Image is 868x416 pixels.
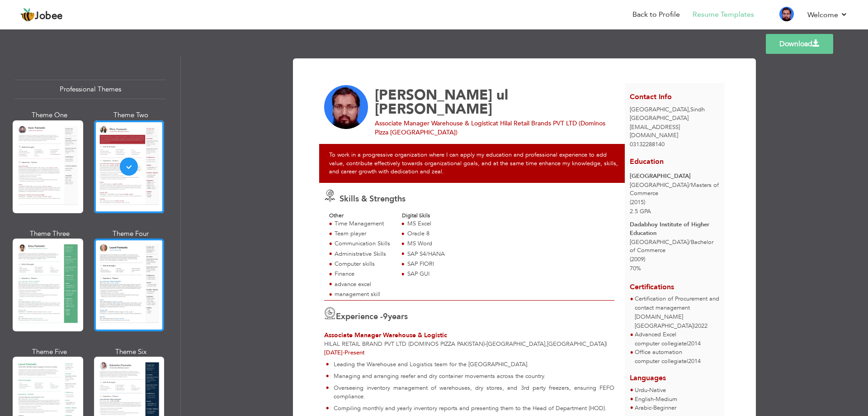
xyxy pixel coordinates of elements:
p: [DOMAIN_NAME] [GEOGRAPHIC_DATA] 2022 [635,313,720,331]
div: MS Word [407,239,464,248]
div: management skill [335,290,392,299]
div: Sindh [625,105,725,122]
span: Advanced Excel [635,330,676,339]
span: Education [630,157,664,167]
label: years [383,311,408,323]
span: ul [PERSON_NAME] [375,86,508,119]
span: Skills & Strengths [340,193,406,205]
span: Experience - [336,311,383,322]
span: Contact Info [630,92,672,102]
span: [GEOGRAPHIC_DATA] Bachelor of Commerce [630,238,713,255]
span: 2.5 GPA [630,207,651,215]
span: Certification of Procurement and contact management [635,295,719,312]
span: | [606,340,607,348]
div: Oracle 8 [407,230,464,238]
div: Communication Skills [335,239,392,248]
div: SAP S4/HANA [407,250,464,258]
span: [EMAIL_ADDRESS][DOMAIN_NAME] [630,123,680,140]
span: Arabic [635,404,651,412]
a: Resume Templates [693,10,754,20]
span: Office automation [635,348,682,356]
span: - [485,340,486,348]
div: [GEOGRAPHIC_DATA] [630,172,720,181]
span: Hilal retail Brand Pvt Ltd (Dominos pizza Pakistan) [324,340,485,348]
div: Theme Six [96,347,166,357]
span: Associate Manager Warehouse & Logistic [324,331,447,339]
div: Digital Skils [402,212,464,220]
span: [GEOGRAPHIC_DATA] [630,105,689,114]
div: Theme Five [14,347,85,357]
span: (2009) [630,255,645,263]
span: - [654,395,656,403]
span: / [689,181,691,189]
span: 70% [630,264,641,273]
a: Jobee [20,8,63,22]
div: Theme One [14,110,85,120]
p: Managing and arranging reefer and dry container movements across the country. [334,372,615,381]
div: Other [329,212,392,220]
span: [GEOGRAPHIC_DATA] [630,114,689,122]
span: | [693,322,695,330]
span: (2015) [630,198,645,206]
div: Theme Two [96,110,166,120]
div: Theme Three [14,229,85,239]
span: 9 [383,311,388,322]
div: Theme Four [96,229,166,239]
div: Professional Themes [14,80,166,99]
span: - [343,349,344,357]
div: Finance [335,270,392,278]
span: [GEOGRAPHIC_DATA] Masters of Commerce [630,181,719,198]
span: / [689,238,691,246]
p: Compiling monthly and yearly inventory reports and presenting them to the Head of Department (HOD). [334,404,615,413]
div: Administrative Skills [335,250,392,258]
div: To work in a progressive organization where I can apply my education and professional experience ... [319,144,630,183]
p: computer collegiate 2014 [635,357,701,366]
img: jobee.io [20,8,35,22]
p: Leading the Warehouse and Logistics team for the [GEOGRAPHIC_DATA]. [334,360,615,369]
span: [PERSON_NAME] [375,86,492,105]
p: computer collegiate 2014 [635,339,701,349]
div: MS Excel [407,220,464,228]
span: [GEOGRAPHIC_DATA] [547,340,606,348]
span: [DATE] [324,349,344,357]
span: at Hilal Retail Brands PVT LTD (Dominos Pizza [GEOGRAPHIC_DATA]) [375,119,605,137]
div: advance excel [335,280,392,289]
div: Dadabhoy Institute of Higher Education [630,220,720,237]
span: , [689,105,690,114]
span: Present [324,349,365,357]
div: Computer skills [335,260,392,268]
p: Overseeing inventory management of warehouses, dry stores, and 3rd party freezers, ensuring FEFO ... [334,384,615,401]
a: Back to Profile [632,10,680,20]
img: Profile Img [779,7,794,21]
img: No image [324,85,368,129]
span: Certifications [630,275,674,292]
li: Beginner [635,404,677,413]
span: 03132288140 [630,140,665,148]
span: English [635,395,654,403]
span: - [651,404,653,412]
span: Associate Manager Warehouse & Logistic [375,119,493,128]
div: Team player [335,230,392,238]
span: Urdu [635,386,647,394]
span: Jobee [35,11,63,21]
span: , [545,340,547,348]
div: Time Management [335,220,392,228]
span: | [687,357,688,365]
a: Welcome [807,10,848,20]
span: | [687,339,688,348]
div: SAP GUI [407,270,464,278]
div: SAP FIORI [407,260,464,268]
a: Download [766,34,833,54]
li: Native [635,386,666,395]
span: Languages [630,366,666,383]
li: Medium [635,395,677,404]
span: - [647,386,649,394]
span: [GEOGRAPHIC_DATA] [486,340,545,348]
